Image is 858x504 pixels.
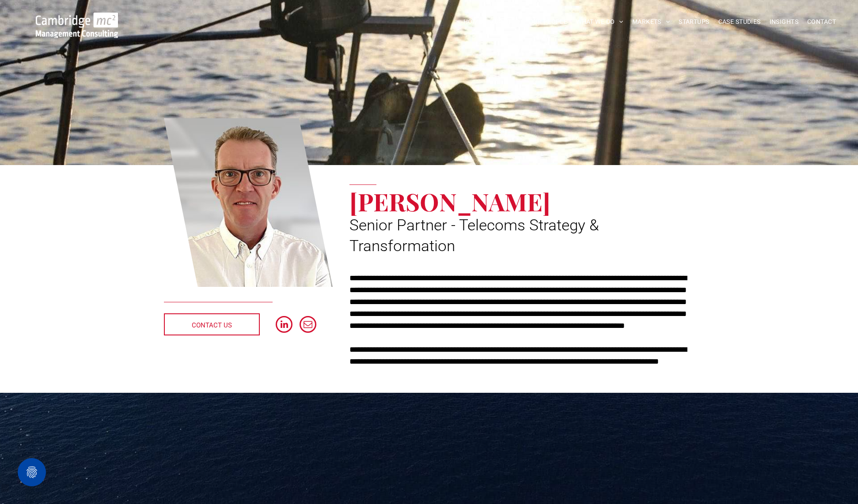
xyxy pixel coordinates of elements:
[803,15,840,29] a: CONTACT
[765,15,803,29] a: INSIGHTS
[628,15,674,29] a: MARKETS
[36,14,118,23] a: Your Business Transformed | Cambridge Management Consulting
[300,316,316,335] a: email
[486,15,525,29] a: ABOUT
[349,216,599,255] span: Senior Partner - Telecoms Strategy & Transformation
[192,314,232,336] span: CONTACT US
[674,15,714,29] a: STARTUPS
[572,15,628,29] a: WHAT WE DO
[164,313,260,335] a: CONTACT US
[524,15,572,29] a: OUR PEOPLE
[714,15,765,29] a: CASE STUDIES
[459,15,486,29] a: HOME
[36,12,118,38] img: Go to Homepage
[349,185,550,218] span: [PERSON_NAME]
[276,316,292,335] a: linkedin
[164,117,333,288] a: Clive Quantrill | Senior Partner - Telecoms Strategy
